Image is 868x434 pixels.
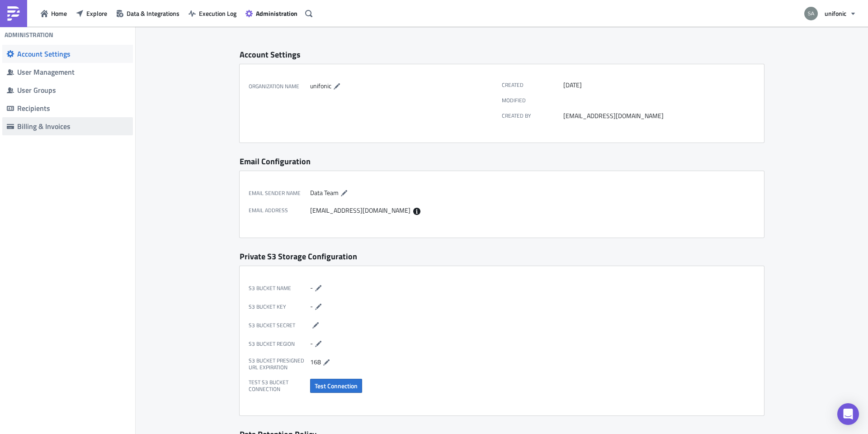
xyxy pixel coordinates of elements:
div: [EMAIL_ADDRESS][DOMAIN_NAME] [310,206,497,215]
span: 168 [310,357,321,366]
h4: Administration [5,31,53,39]
label: Created [502,81,563,89]
label: S3 Bucket Region [249,339,310,349]
span: Data Team [310,187,339,197]
span: - [310,282,313,292]
div: Recipients [17,104,128,113]
span: Test Connection [315,381,358,391]
label: Modified [502,97,563,104]
span: Administration [256,9,297,18]
img: PushMetrics [6,6,21,21]
button: Test Connection [310,379,362,393]
span: unifonic [825,9,846,18]
div: Account Settings [17,49,128,58]
div: User Management [17,67,128,76]
div: Email Configuration [240,156,764,167]
button: Administration [241,6,302,20]
span: Explore [86,9,107,18]
span: Data & Integrations [127,9,179,18]
label: S3 Bucket Name [249,283,310,294]
button: Data & Integrations [112,6,184,20]
div: [EMAIL_ADDRESS][DOMAIN_NAME] [563,112,750,120]
button: Execution Log [184,6,241,20]
button: Home [36,6,71,20]
div: Billing & Invoices [17,122,128,131]
button: Explore [71,6,112,20]
label: Test S3 Bucket Connection [249,379,310,393]
span: unifonic [310,81,331,91]
label: Email Sender Name [249,188,310,199]
label: S3 Bucket Secret [249,320,310,331]
div: Private S3 Storage Configuration [240,251,764,262]
span: - [310,301,313,310]
img: Avatar [803,6,819,21]
div: User Groups [17,86,128,95]
label: Email Address [249,206,310,215]
span: - [310,338,313,348]
time: 2022-09-06T11:49:44Z [563,81,582,89]
label: Organization Name [249,81,310,92]
label: S3 Bucket Presigned URL expiration [249,357,310,371]
div: Open Intercom Messenger [837,403,859,425]
button: unifonic [799,4,861,24]
div: Account Settings [240,49,764,60]
label: S3 Bucket Key [249,301,310,312]
span: Home [51,9,67,18]
label: Created by [502,112,563,120]
span: Execution Log [199,9,236,18]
